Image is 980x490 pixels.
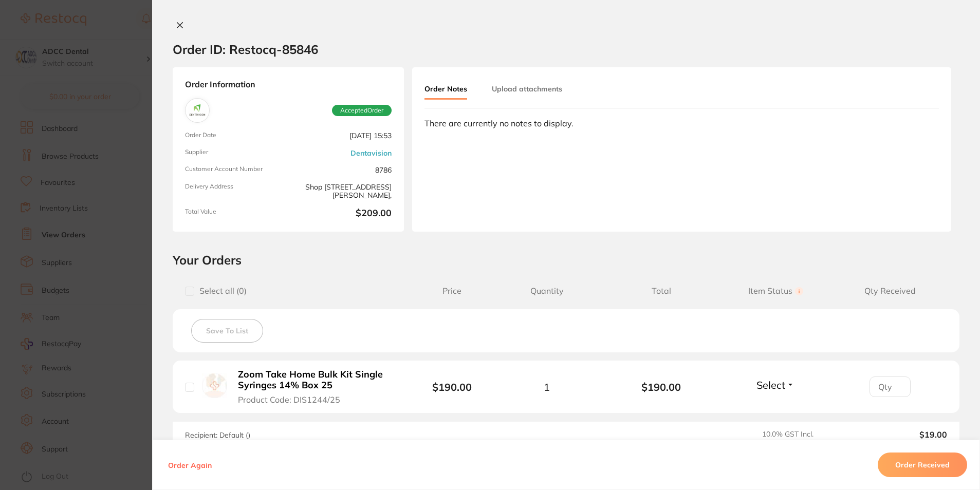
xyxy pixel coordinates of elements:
span: Recipient: Default ( ) [185,430,250,440]
span: Select all ( 0 ) [194,286,247,296]
button: Upload attachments [492,80,562,98]
button: Order Again [165,460,215,469]
div: There are currently no notes to display. [424,119,939,128]
strong: Order Information [185,80,392,90]
span: Shop [STREET_ADDRESS][PERSON_NAME], [292,183,392,200]
b: $209.00 [292,208,392,219]
span: Supplier [185,148,284,157]
span: Price [414,286,490,296]
img: Dentavision [188,101,207,120]
a: Dentavision [350,149,392,157]
b: Zoom Take Home Bulk Kit Single Syringes 14% Box 25 [238,369,395,390]
input: Qty [870,376,911,397]
span: 1 [544,381,550,393]
span: [DATE] 15:53 [292,131,392,140]
button: Select [753,379,798,391]
span: Delivery Address [185,183,284,200]
h2: Order ID: Restocq- 85846 [173,42,318,57]
span: Product Code: DIS1244/25 [238,395,340,404]
button: Order Received [878,453,967,477]
span: Total [604,286,718,296]
span: Total Value [185,208,284,219]
span: Accepted Order [332,105,392,116]
span: Quantity [490,286,604,296]
button: Order Notes [424,80,467,100]
img: Zoom Take Home Bulk Kit Single Syringes 14% Box 25 [202,373,227,399]
span: Select [756,379,785,391]
h2: Your Orders [173,252,959,268]
b: $190.00 [604,381,718,393]
span: Customer Account Number [185,165,284,174]
button: Save To List [191,319,263,343]
output: $19.00 [859,430,947,439]
span: 10.0 % GST Incl. [762,430,850,439]
span: Qty Received [833,286,947,296]
span: Item Status [718,286,833,296]
span: Order Date [185,131,284,140]
span: 8786 [292,165,392,174]
b: $190.00 [432,381,472,393]
button: Zoom Take Home Bulk Kit Single Syringes 14% Box 25 Product Code: DIS1244/25 [235,369,398,405]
